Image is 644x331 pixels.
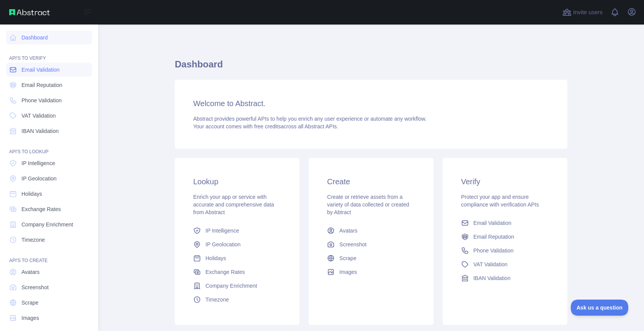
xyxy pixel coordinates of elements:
[21,314,39,322] span: Images
[193,123,338,129] span: Your account comes with across all Abstract APIs.
[21,81,62,89] span: Email Reputation
[175,58,567,77] h1: Dashboard
[193,176,281,187] h3: Lookup
[6,280,92,294] a: Screenshot
[6,139,92,155] div: API'S TO LOOKUP
[205,241,241,248] span: IP Geolocation
[190,293,284,306] a: Timezone
[324,251,418,265] a: Scrape
[573,8,603,17] span: Invite users
[6,156,92,170] a: IP Intelligence
[473,274,511,282] span: IBAN Validation
[6,63,92,77] a: Email Validation
[205,227,239,234] span: IP Intelligence
[190,265,284,279] a: Exchange Rates
[458,271,552,285] a: IBAN Validation
[6,93,92,107] a: Phone Validation
[205,282,257,290] span: Company Enrichment
[561,6,604,18] button: Invite users
[6,46,92,61] div: API'S TO VERIFY
[6,248,92,264] div: API'S TO CREATE
[324,224,418,238] a: Avatars
[339,254,356,262] span: Scrape
[21,190,42,198] span: Holidays
[9,9,50,15] img: Abstract API
[327,176,415,187] h3: Create
[339,227,357,234] span: Avatars
[473,247,514,254] span: Phone Validation
[21,159,55,167] span: IP Intelligence
[190,279,284,293] a: Company Enrichment
[6,311,92,325] a: Images
[6,124,92,138] a: IBAN Validation
[324,265,418,279] a: Images
[190,224,284,238] a: IP Intelligence
[324,238,418,251] a: Screenshot
[193,116,427,122] span: Abstract provides powerful APIs to help you enrich any user experience or automate any workflow.
[193,194,274,215] span: Enrich your app or service with accurate and comprehensive data from Abstract
[473,261,508,268] span: VAT Validation
[21,112,56,120] span: VAT Validation
[339,241,366,248] span: Screenshot
[21,221,73,228] span: Company Enrichment
[21,66,59,74] span: Email Validation
[6,31,92,44] a: Dashboard
[461,176,549,187] h3: Verify
[6,187,92,201] a: Holidays
[21,175,57,182] span: IP Geolocation
[6,78,92,92] a: Email Reputation
[205,268,245,276] span: Exchange Rates
[21,127,59,135] span: IBAN Validation
[6,296,92,310] a: Scrape
[473,219,511,227] span: Email Validation
[458,244,552,257] a: Phone Validation
[21,268,39,276] span: Avatars
[6,109,92,123] a: VAT Validation
[461,194,539,208] span: Protect your app and ensure compliance with verification APIs
[6,265,92,279] a: Avatars
[21,236,45,244] span: Timezone
[193,98,549,109] h3: Welcome to Abstract.
[254,123,281,129] span: free credits
[458,230,552,244] a: Email Reputation
[190,251,284,265] a: Holidays
[21,97,62,104] span: Phone Validation
[571,300,629,316] iframe: Toggle Customer Support
[6,233,92,247] a: Timezone
[6,218,92,231] a: Company Enrichment
[205,296,229,303] span: Timezone
[458,216,552,230] a: Email Validation
[6,172,92,185] a: IP Geolocation
[6,202,92,216] a: Exchange Rates
[339,268,357,276] span: Images
[21,205,61,213] span: Exchange Rates
[458,257,552,271] a: VAT Validation
[473,233,514,241] span: Email Reputation
[205,254,226,262] span: Holidays
[190,238,284,251] a: IP Geolocation
[327,194,409,215] span: Create or retrieve assets from a variety of data collected or created by Abtract
[21,283,49,291] span: Screenshot
[21,299,38,306] span: Scrape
